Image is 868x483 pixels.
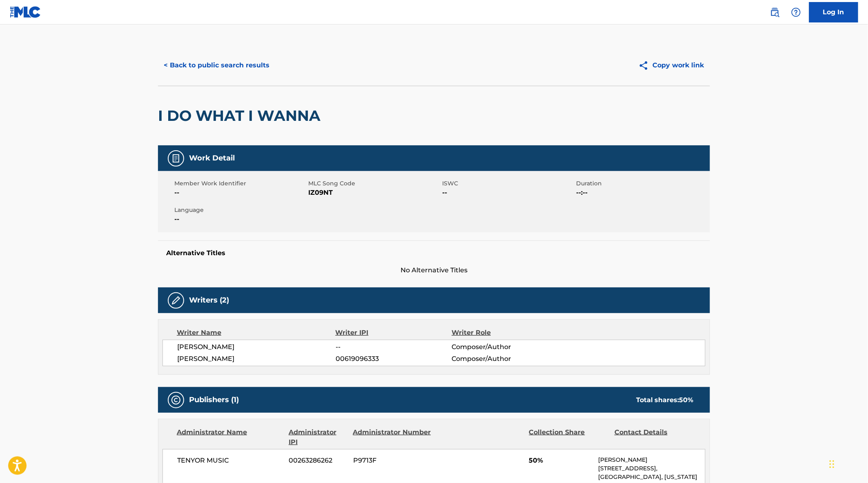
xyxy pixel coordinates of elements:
span: Member Work Identifier [174,179,306,188]
span: -- [442,188,574,198]
h5: Writers (2) [189,296,229,305]
span: -- [174,188,306,198]
p: [STREET_ADDRESS], [599,464,705,473]
div: Administrator IPI [289,427,347,447]
span: --:-- [576,188,708,198]
span: [PERSON_NAME] [177,354,336,364]
h5: Work Detail [189,154,235,163]
span: -- [174,214,306,224]
button: < Back to public search results [158,55,275,76]
div: Collection Share [529,427,608,447]
div: Writer Role [452,328,557,338]
img: Copy work link [639,60,653,71]
span: -- [336,342,452,352]
iframe: Chat Widget [827,444,868,483]
a: Public Search [767,4,783,20]
span: No Alternative Titles [158,265,710,275]
span: P9713F [353,456,432,465]
span: MLC Song Code [308,179,440,188]
span: TENYOR MUSIC [177,456,283,465]
a: Log In [809,2,858,22]
div: Writer Name [177,328,336,338]
span: IZ09NT [308,188,440,198]
img: help [791,7,801,17]
div: Administrator Number [353,427,432,447]
span: 50 % [679,396,694,404]
img: Writers [171,296,181,305]
div: Help [788,4,804,20]
span: Language [174,206,306,214]
span: ISWC [442,179,574,188]
span: Duration [576,179,708,188]
img: Work Detail [171,154,181,163]
span: [PERSON_NAME] [177,342,336,352]
span: 50% [529,456,592,465]
img: search [770,7,780,17]
button: Copy work link [633,55,710,76]
h5: Alternative Titles [166,249,702,257]
img: Publishers [171,395,181,405]
span: Composer/Author [452,354,557,364]
p: [PERSON_NAME] [599,456,705,464]
div: Total shares: [636,395,694,405]
h5: Publishers (1) [189,395,239,405]
div: Writer IPI [336,328,452,338]
span: 00619096333 [336,354,452,364]
img: MLC Logo [10,6,41,18]
h2: I DO WHAT I WANNA [158,107,325,125]
span: 00263286262 [289,456,347,465]
span: Composer/Author [452,342,557,352]
div: Drag [830,452,835,476]
div: Administrator Name [177,427,283,447]
div: Contact Details [614,427,694,447]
